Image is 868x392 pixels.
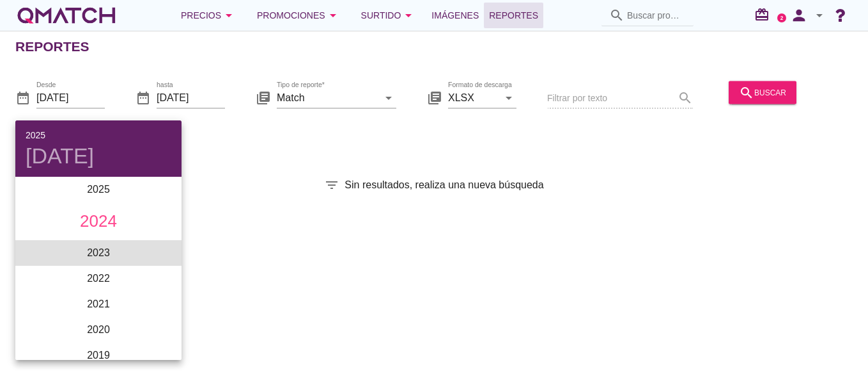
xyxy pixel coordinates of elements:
li: 2022 [15,266,182,291]
i: arrow_drop_down [501,90,516,105]
i: search [609,8,624,23]
i: arrow_drop_down [401,8,416,23]
span: Imágenes [431,8,479,23]
input: hasta [157,87,225,108]
i: arrow_drop_down [381,90,396,105]
i: library_books [427,90,442,105]
button: buscar [729,81,796,104]
li: 2021 [15,291,182,317]
div: buscar [739,85,786,100]
div: Precios [181,8,236,23]
a: white-qmatch-logo [15,3,118,28]
button: Promociones [247,3,351,28]
input: Desde [36,87,105,108]
div: Promociones [257,8,341,23]
a: Reportes [484,3,543,28]
div: 2025 [26,131,171,140]
i: library_books [256,90,271,105]
a: Imágenes [426,3,484,28]
text: 2 [780,15,784,20]
input: Buscar productos [627,5,686,26]
i: arrow_drop_down [812,8,827,23]
h2: Reportes [15,37,89,57]
div: Surtido [361,8,417,23]
a: 2 [777,13,786,22]
li: 2020 [15,317,182,343]
li: 2025 [15,177,182,202]
span: Reportes [489,8,538,23]
li: 2019 [15,343,182,368]
button: Precios [171,3,247,28]
i: redeem [754,7,775,22]
i: date_range [15,90,31,105]
input: Formato de descarga [448,87,499,108]
i: filter_list [324,177,339,193]
div: [DATE] [26,145,171,167]
i: person [786,6,812,24]
i: arrow_drop_down [221,8,236,23]
li: 2023 [15,240,182,266]
i: search [739,85,754,100]
button: Surtido [351,3,427,28]
span: Sin resultados, realiza una nueva búsqueda [345,177,543,193]
li: 2024 [15,202,182,240]
input: Tipo de reporte* [277,87,378,108]
i: arrow_drop_down [325,8,341,23]
i: date_range [136,90,151,105]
